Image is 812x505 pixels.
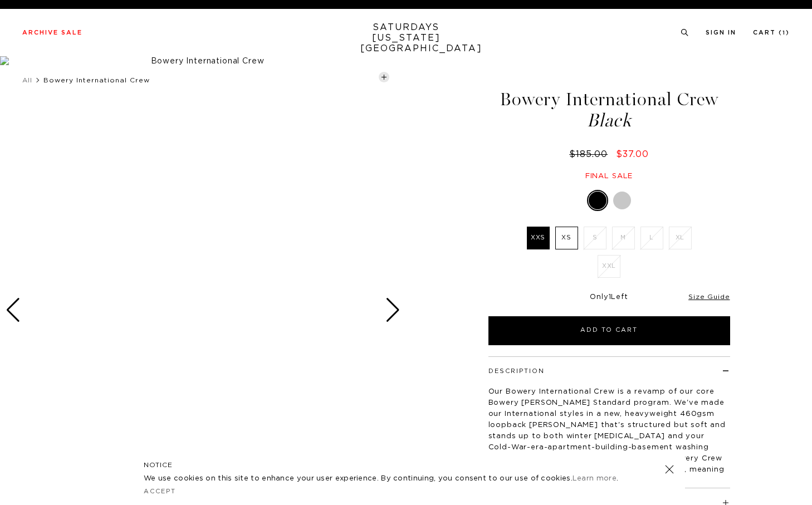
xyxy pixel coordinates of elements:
div: Previous slide [6,298,21,322]
a: Cart (1) [753,30,790,36]
a: Sign In [706,30,736,36]
button: Description [488,368,545,374]
a: SATURDAYS[US_STATE][GEOGRAPHIC_DATA] [360,22,452,54]
button: Add to Cart [488,316,730,345]
span: Bowery International Crew [43,77,150,84]
a: Learn more [573,475,617,482]
span: 1 [609,293,612,301]
small: 1 [782,31,786,36]
span: $37.00 [616,150,649,159]
p: Our Bowery International Crew is a revamp of our core Bowery [PERSON_NAME] Standard program. We'v... [488,386,730,487]
span: Black [487,111,732,130]
div: Final sale [487,171,732,181]
div: Next slide [385,298,400,322]
a: Archive Sale [22,30,82,36]
h5: NOTICE [144,460,668,470]
h1: Bowery International Crew [487,90,732,130]
label: XS [555,227,578,249]
del: $185.00 [569,150,612,159]
a: Size Guide [688,293,730,300]
a: Accept [144,488,176,494]
p: We use cookies on this site to enhance your user experience. By continuing, you consent to our us... [144,473,629,484]
a: All [22,77,32,84]
div: Only Left [488,293,730,302]
label: XXS [527,227,550,249]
